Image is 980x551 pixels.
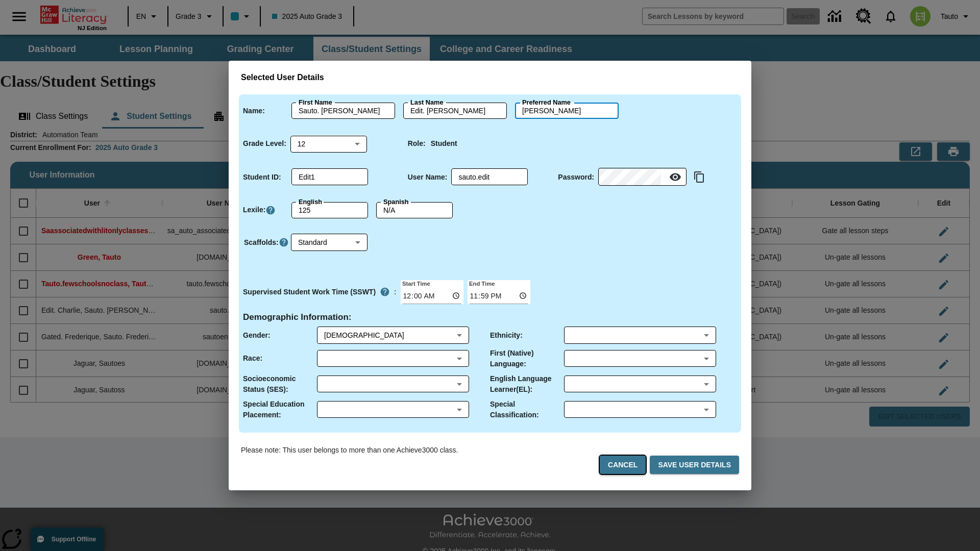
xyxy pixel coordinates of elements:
label: English [299,197,322,207]
div: Standard [291,234,367,251]
p: Name : [243,106,265,116]
p: Race : [243,353,262,364]
div: User Name [451,169,528,185]
label: First Name [299,98,332,107]
label: End Time [468,279,495,287]
p: User Name : [408,172,448,183]
div: Male [324,330,453,340]
div: Student ID [291,169,368,185]
div: Password [598,169,687,186]
p: Gender : [243,330,271,341]
button: Save User Details [650,456,739,474]
p: Student ID : [243,172,281,183]
p: Please note: This user belongs to more than one Achieve3000 class. [241,445,458,456]
div: : [243,283,397,301]
button: Reveal Password [665,167,685,187]
h3: Selected User Details [241,73,739,83]
p: English Language Learner(EL) : [490,373,564,395]
label: Preferred Name [522,98,571,107]
p: Special Classification : [490,399,564,420]
button: Cancel [600,456,646,474]
div: Scaffolds [291,234,367,251]
a: Click here to know more about Lexiles, Will open in new tab [265,205,276,215]
p: Password : [558,172,594,183]
button: Supervised Student Work Time is the timeframe when students can take LevelSet and when lessons ar... [376,283,394,301]
p: Role : [408,138,426,149]
p: Scaffolds : [244,237,279,248]
label: Last Name [410,98,443,107]
div: 12 [290,135,367,152]
button: Copy text to clipboard [691,168,708,186]
p: Student [431,138,457,149]
h4: Demographic Information : [243,312,352,323]
p: Ethnicity : [490,330,523,341]
label: Start Time [401,279,430,287]
p: Grade Level : [243,138,286,149]
p: Special Education Placement : [243,399,317,420]
p: Lexile : [243,205,265,215]
label: Spanish [383,197,409,207]
p: Supervised Student Work Time (SSWT) [243,287,376,297]
button: Click here to know more about Scaffolds [279,237,289,248]
p: First (Native) Language : [490,348,564,369]
p: Socioeconomic Status (SES) : [243,373,317,395]
div: Grade Level [290,135,367,152]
